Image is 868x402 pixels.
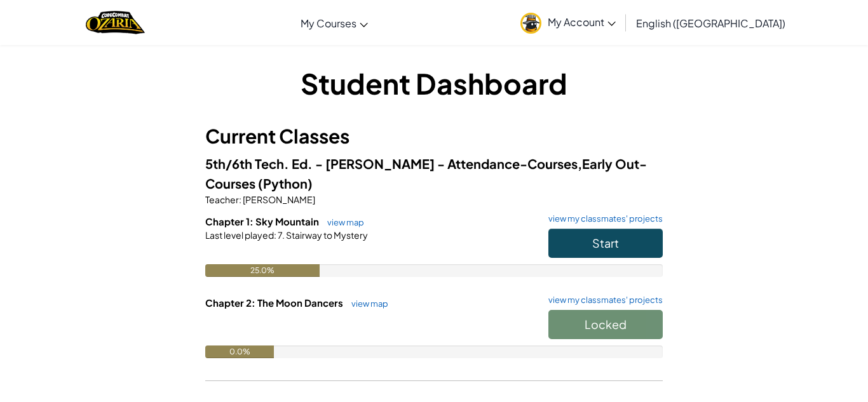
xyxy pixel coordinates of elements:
a: view map [321,217,364,227]
span: Last level played [205,229,274,241]
span: My Courses [301,17,356,30]
span: Start [592,236,619,250]
h1: Student Dashboard [205,64,663,103]
a: view my classmates' projects [542,215,663,223]
h3: Current Classes [205,122,663,151]
button: Start [548,229,663,258]
span: [PERSON_NAME] [241,194,315,205]
span: Chapter 2: The Moon Dancers [205,297,345,309]
span: : [274,229,276,241]
span: My Account [548,15,616,29]
span: Chapter 1: Sky Mountain [205,215,321,227]
span: Teacher [205,194,239,205]
span: Stairway to Mystery [285,229,368,241]
span: English ([GEOGRAPHIC_DATA]) [636,17,785,30]
a: English ([GEOGRAPHIC_DATA]) [630,6,792,40]
span: 7. [276,229,285,241]
img: Home [86,10,145,36]
div: 25.0% [205,264,320,277]
span: : [239,194,241,205]
div: 0.0% [205,345,274,358]
a: view my classmates' projects [542,296,663,304]
a: Ozaria by CodeCombat logo [86,10,145,36]
span: 5th/6th Tech. Ed. - [PERSON_NAME] - Attendance-Courses,Early Out-Courses [205,156,647,191]
img: avatar [520,13,541,34]
a: My Account [514,3,622,43]
span: (Python) [258,175,313,191]
a: My Courses [294,6,374,40]
a: view map [345,298,388,309]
